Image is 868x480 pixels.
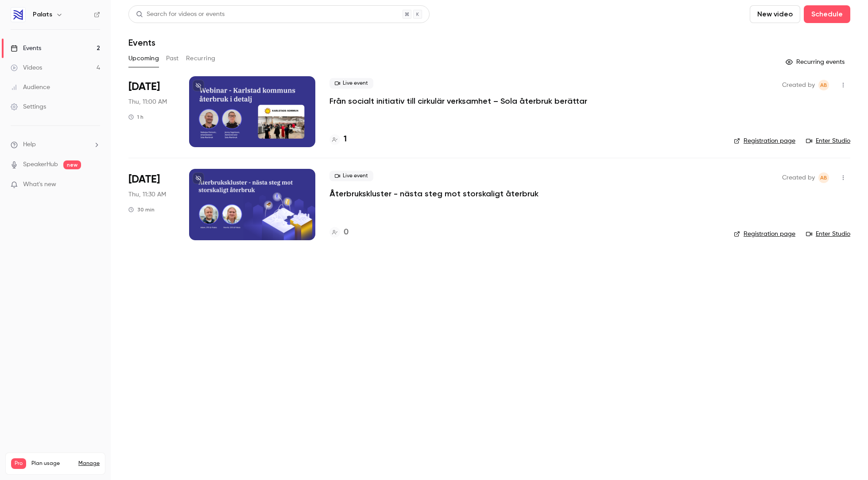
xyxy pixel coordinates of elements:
[128,190,166,199] span: Thu, 11:30 AM
[820,172,827,183] span: AB
[23,160,58,169] a: SpeakerHub
[329,133,347,145] a: 1
[128,172,160,187] span: [DATE]
[89,181,100,189] iframe: Noticeable Trigger
[11,83,50,92] div: Audience
[128,98,167,106] span: Thu, 11:00 AM
[820,80,827,90] span: AB
[128,76,175,147] div: Oct 2 Thu, 11:00 AM (Europe/Stockholm)
[818,172,829,183] span: Amelie Berggren
[11,458,26,469] span: Pro
[11,8,25,22] img: Palats
[136,10,225,19] div: Search for videos or events
[63,160,81,169] span: new
[344,226,349,238] h4: 0
[782,55,850,69] button: Recurring events
[344,133,347,145] h4: 1
[128,206,155,213] div: 30 min
[128,113,143,121] div: 1 h
[128,169,175,240] div: Oct 30 Thu, 11:30 AM (Europe/Stockholm)
[23,140,36,149] span: Help
[11,63,42,72] div: Videos
[734,230,795,238] a: Registration page
[806,230,850,238] a: Enter Studio
[11,140,100,149] li: help-dropdown-opener
[31,460,73,467] span: Plan usage
[166,51,179,66] button: Past
[11,102,46,111] div: Settings
[128,37,155,48] h1: Events
[782,172,815,183] span: Created by
[128,80,160,94] span: [DATE]
[804,5,850,23] button: Schedule
[329,188,539,199] a: Återbrukskluster - nästa steg mot storskaligt återbruk
[23,180,56,189] span: What's new
[11,44,41,53] div: Events
[186,51,216,66] button: Recurring
[329,171,373,181] span: Live event
[750,5,800,23] button: New video
[782,80,815,90] span: Created by
[128,51,159,66] button: Upcoming
[78,460,100,467] a: Manage
[329,226,349,238] a: 0
[329,78,373,89] span: Live event
[806,137,850,145] a: Enter Studio
[329,96,587,106] a: Från socialt initiativ till cirkulär verksamhet – Sola återbruk berättar
[818,80,829,90] span: Amelie Berggren
[33,10,52,19] h6: Palats
[734,137,795,145] a: Registration page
